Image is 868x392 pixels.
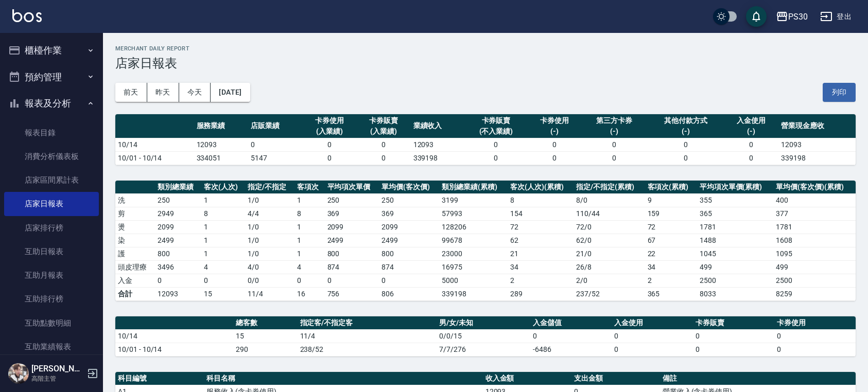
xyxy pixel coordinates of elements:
[574,220,645,234] td: 72 / 0
[4,311,99,335] a: 互助點數明細
[724,138,778,151] td: 0
[201,207,245,220] td: 8
[645,193,697,207] td: 9
[245,234,294,247] td: 1 / 0
[31,364,84,374] h5: [PERSON_NAME]
[746,6,767,27] button: save
[4,240,99,263] a: 互助日報表
[248,138,302,151] td: 0
[697,181,774,194] th: 平均項次單價(累積)
[439,247,508,260] td: 23000
[774,343,856,356] td: 0
[201,247,245,260] td: 1
[245,207,294,220] td: 4 / 4
[439,181,508,194] th: 類別總業績(累積)
[697,207,774,220] td: 365
[115,274,155,287] td: 入金
[437,343,530,356] td: 7/7/276
[439,234,508,247] td: 99678
[823,83,856,102] button: 列印
[115,138,194,151] td: 10/14
[294,207,325,220] td: 8
[4,90,99,117] button: 報表及分析
[574,207,645,220] td: 110 / 44
[773,234,856,247] td: 1608
[411,138,465,151] td: 12093
[650,115,722,126] div: 其他付款方式
[530,316,612,330] th: 入金儲值
[508,287,574,300] td: 289
[411,151,465,165] td: 339198
[204,372,483,385] th: 科目名稱
[325,193,379,207] td: 250
[530,343,612,356] td: -6486
[245,193,294,207] td: 1 / 0
[248,114,302,138] th: 店販業績
[530,115,579,126] div: 卡券使用
[115,329,233,343] td: 10/14
[245,274,294,287] td: 0 / 0
[115,234,155,247] td: 染
[115,83,147,102] button: 前天
[527,138,581,151] td: 0
[201,220,245,234] td: 1
[727,126,776,137] div: (-)
[115,260,155,274] td: 頭皮理療
[439,193,508,207] td: 3199
[325,247,379,260] td: 800
[147,83,179,102] button: 昨天
[411,114,465,138] th: 業績收入
[4,145,99,168] a: 消費分析儀表板
[697,274,774,287] td: 2500
[788,10,808,23] div: PS30
[773,207,856,220] td: 377
[439,207,508,220] td: 57993
[356,151,410,165] td: 0
[245,220,294,234] td: 1 / 0
[325,207,379,220] td: 369
[571,372,660,385] th: 支出金額
[508,247,574,260] td: 21
[294,274,325,287] td: 0
[439,287,508,300] td: 339198
[294,220,325,234] td: 1
[581,151,647,165] td: 0
[645,287,697,300] td: 365
[359,126,408,137] div: (入業績)
[8,363,29,384] img: Person
[115,193,155,207] td: 洗
[115,181,856,301] table: a dense table
[724,151,778,165] td: 0
[508,274,574,287] td: 2
[693,316,774,330] th: 卡券販賣
[508,220,574,234] td: 72
[439,260,508,274] td: 16975
[379,220,439,234] td: 2099
[645,207,697,220] td: 159
[612,316,693,330] th: 入金使用
[697,234,774,247] td: 1488
[233,329,298,343] td: 15
[508,193,574,207] td: 8
[294,193,325,207] td: 1
[574,234,645,247] td: 62 / 0
[773,287,856,300] td: 8259
[697,220,774,234] td: 1781
[115,45,856,52] h2: Merchant Daily Report
[4,287,99,311] a: 互助排行榜
[645,247,697,260] td: 22
[233,316,298,330] th: 總客數
[356,138,410,151] td: 0
[645,234,697,247] td: 67
[697,287,774,300] td: 8033
[325,287,379,300] td: 756
[697,260,774,274] td: 499
[379,193,439,207] td: 250
[305,115,354,126] div: 卡券使用
[379,181,439,194] th: 單均價(客次價)
[697,193,774,207] td: 355
[727,115,776,126] div: 入金使用
[201,287,245,300] td: 15
[773,181,856,194] th: 單均價(客次價)(累積)
[248,151,302,165] td: 5147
